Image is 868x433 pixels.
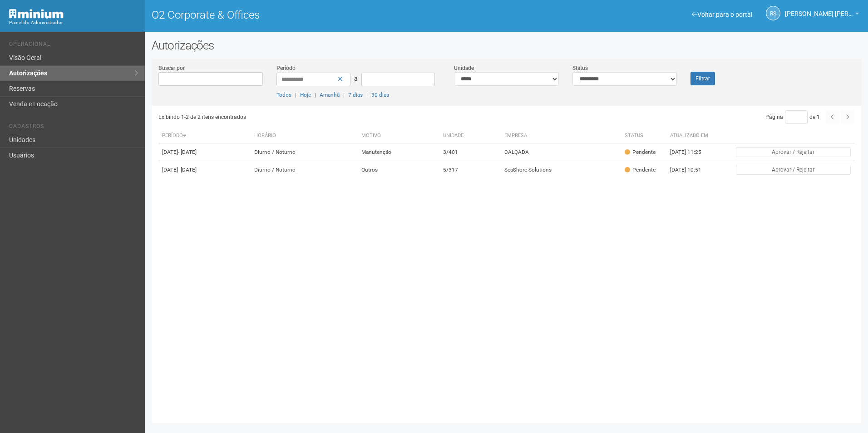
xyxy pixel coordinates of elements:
[300,92,311,98] a: Hoje
[343,92,345,98] span: |
[439,143,501,161] td: 3/401
[251,161,358,179] td: Diurno / Noturno
[158,64,185,72] label: Buscar por
[690,72,715,85] button: Filtrar
[358,161,440,179] td: Outros
[454,64,474,72] label: Unidade
[320,92,340,98] a: Amanhã
[765,114,820,120] span: Página de 1
[251,143,358,161] td: Diurno / Noturno
[501,143,621,161] td: CALÇADA
[158,128,251,143] th: Período
[501,161,621,179] td: SeaShore Solutions
[158,161,251,179] td: [DATE]
[152,9,500,21] h1: O2 Corporate & Offices
[785,11,859,19] a: [PERSON_NAME] [PERSON_NAME]
[501,128,621,143] th: Empresa
[348,92,363,98] a: 7 dias
[295,92,296,98] span: |
[9,41,138,50] li: Operacional
[9,19,138,27] div: Painel do Administrador
[371,92,389,98] a: 30 dias
[621,128,666,143] th: Status
[766,6,780,20] a: RS
[666,161,716,179] td: [DATE] 10:51
[158,110,503,124] div: Exibindo 1-2 de 2 itens encontrados
[358,128,440,143] th: Motivo
[439,128,501,143] th: Unidade
[572,64,588,72] label: Status
[666,143,716,161] td: [DATE] 11:25
[354,75,358,82] span: a
[251,128,358,143] th: Horário
[9,123,138,133] li: Cadastros
[666,128,716,143] th: Atualizado em
[736,147,851,157] button: Aprovar / Rejeitar
[692,11,752,18] a: Voltar para o portal
[358,143,440,161] td: Manutenção
[276,64,296,72] label: Período
[785,1,853,17] span: Rayssa Soares Ribeiro
[178,167,197,173] span: - [DATE]
[625,148,656,156] div: Pendente
[366,92,368,98] span: |
[736,165,851,175] button: Aprovar / Rejeitar
[158,143,251,161] td: [DATE]
[276,92,291,98] a: Todos
[178,149,197,155] span: - [DATE]
[439,161,501,179] td: 5/317
[625,166,656,174] div: Pendente
[152,39,861,52] h2: Autorizações
[315,92,316,98] span: |
[9,9,64,19] img: Minium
